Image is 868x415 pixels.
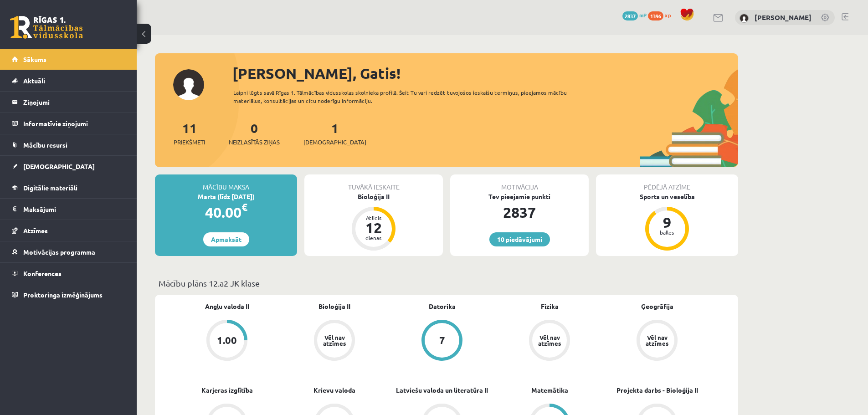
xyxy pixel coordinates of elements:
div: 12 [360,220,387,235]
a: Motivācijas programma [12,241,125,262]
div: Motivācija [450,174,589,192]
div: Tuvākā ieskaite [304,174,443,192]
a: Proktoringa izmēģinājums [12,284,125,305]
a: Mācību resursi [12,134,125,155]
p: Mācību plāns 12.a2 JK klase [159,277,734,289]
span: Aktuāli [23,77,45,85]
a: 11Priekšmeti [174,120,205,147]
a: Vēl nav atzīmes [496,320,603,363]
div: balles [653,230,681,235]
span: Sākums [23,55,46,63]
span: Motivācijas programma [23,248,95,256]
a: Karjeras izglītība [201,385,253,395]
img: Gatis Pormalis [740,14,749,23]
a: Informatīvie ziņojumi [12,113,125,134]
div: 40.00 [155,201,297,223]
span: Neizlasītās ziņas [229,138,280,147]
div: 9 [653,215,681,230]
a: Sākums [12,49,125,70]
a: Sports un veselība 9 balles [596,192,738,252]
a: 10 piedāvājumi [489,232,550,246]
div: Vēl nav atzīmes [322,334,347,346]
a: 2837 mP [622,11,647,19]
a: Vēl nav atzīmes [603,320,711,363]
a: Angļu valoda II [205,302,249,311]
legend: Informatīvie ziņojumi [23,113,125,134]
a: Atzīmes [12,220,125,241]
div: Pēdējā atzīme [596,174,738,192]
legend: Maksājumi [23,199,125,220]
span: Digitālie materiāli [23,184,77,192]
span: Atzīmes [23,226,48,235]
span: [DEMOGRAPHIC_DATA] [303,138,366,147]
a: Datorika [429,302,456,311]
a: [DEMOGRAPHIC_DATA] [12,156,125,177]
span: € [241,200,247,214]
span: Mācību resursi [23,141,67,149]
a: Bioloģija II Atlicis 12 dienas [304,192,443,252]
div: Marts (līdz [DATE]) [155,192,297,201]
span: Konferences [23,269,62,277]
a: [PERSON_NAME] [755,13,812,22]
a: 1.00 [173,320,281,363]
span: xp [665,11,671,19]
a: Vēl nav atzīmes [281,320,388,363]
div: 7 [439,335,445,345]
a: Bioloģija II [318,302,350,311]
div: dienas [360,235,387,241]
span: [DEMOGRAPHIC_DATA] [23,162,95,170]
div: 2837 [450,201,589,223]
span: Priekšmeti [174,138,205,147]
div: [PERSON_NAME], Gatis! [232,62,738,84]
a: Latviešu valoda un literatūra II [396,385,488,395]
div: Mācību maksa [155,174,297,192]
div: Vēl nav atzīmes [537,334,562,346]
div: Atlicis [360,215,387,220]
a: Matemātika [531,385,568,395]
a: Digitālie materiāli [12,177,125,198]
a: Krievu valoda [313,385,355,395]
a: 1396 xp [648,11,675,19]
a: Projekta darbs - Bioloģija II [616,385,698,395]
div: Tev pieejamie punkti [450,192,589,201]
div: Bioloģija II [304,192,443,201]
a: 1[DEMOGRAPHIC_DATA] [303,120,366,147]
a: Ģeogrāfija [641,302,673,311]
div: Sports un veselība [596,192,738,201]
span: 1396 [648,11,663,20]
a: Rīgas 1. Tālmācības vidusskola [10,16,83,39]
span: 2837 [622,11,638,20]
a: Apmaksāt [203,232,249,246]
a: Fizika [541,302,559,311]
a: 0Neizlasītās ziņas [229,120,280,147]
span: Proktoringa izmēģinājums [23,291,103,299]
a: Maksājumi [12,199,125,220]
div: 1.00 [217,335,237,345]
a: 7 [388,320,496,363]
span: mP [639,11,647,19]
div: Vēl nav atzīmes [644,334,670,346]
legend: Ziņojumi [23,92,125,113]
div: Laipni lūgts savā Rīgas 1. Tālmācības vidusskolas skolnieka profilā. Šeit Tu vari redzēt tuvojošo... [233,88,583,105]
a: Ziņojumi [12,92,125,113]
a: Konferences [12,263,125,284]
a: Aktuāli [12,70,125,91]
